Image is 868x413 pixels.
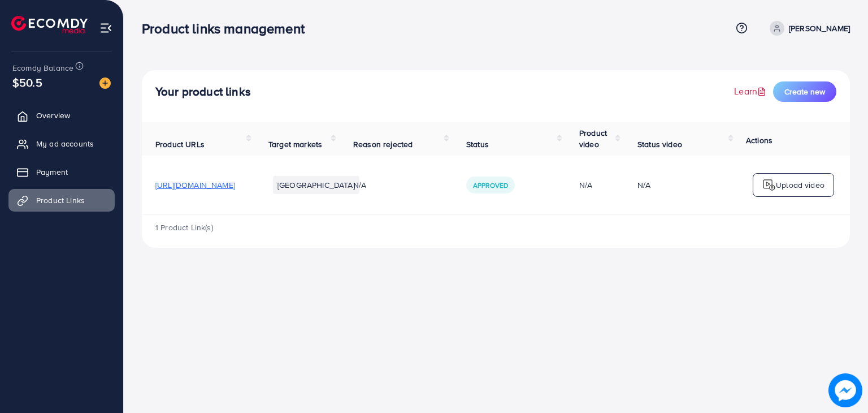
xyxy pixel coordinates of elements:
[353,179,366,191] span: N/A
[155,222,213,233] span: 1 Product Link(s)
[12,74,42,91] span: $50.5
[466,139,489,150] span: Status
[637,179,650,191] div: N/A
[36,138,94,149] span: My ad accounts
[829,374,862,407] img: image
[155,179,235,191] span: [URL][DOMAIN_NAME]
[155,139,205,150] span: Product URLs
[36,166,68,178] span: Payment
[765,21,850,36] a: [PERSON_NAME]
[11,16,88,33] img: logo
[36,195,85,206] span: Product Links
[99,78,111,89] img: image
[36,110,70,121] span: Overview
[473,180,508,190] span: Approved
[353,139,413,150] span: Reason rejected
[776,178,824,192] p: Upload video
[8,161,115,183] a: Payment
[8,132,115,155] a: My ad accounts
[637,139,682,150] span: Status video
[142,20,314,37] h3: Product links management
[99,21,112,35] img: menu
[8,189,115,212] a: Product Links
[762,178,776,192] img: logo
[155,85,251,99] h4: Your product links
[773,81,836,102] button: Create new
[784,86,825,97] span: Create new
[12,62,73,74] span: Ecomdy Balance
[579,179,610,191] div: N/A
[8,104,115,127] a: Overview
[734,85,769,98] a: Learn
[268,139,322,150] span: Target markets
[789,21,850,35] p: [PERSON_NAME]
[579,127,607,150] span: Product video
[273,176,359,194] li: [GEOGRAPHIC_DATA]
[746,135,772,146] span: Actions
